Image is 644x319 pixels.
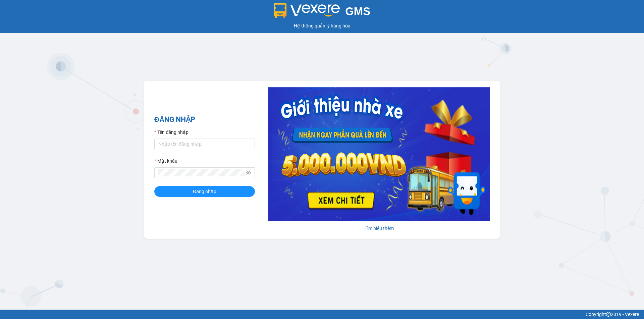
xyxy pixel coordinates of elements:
h2: ĐĂNG NHẬP [154,114,255,125]
input: Tên đăng nhập [154,139,255,149]
span: GMS [345,5,370,17]
img: logo 2 [274,3,340,18]
div: Copyright 2019 - Vexere [5,311,639,318]
div: Tìm hiểu thêm [268,225,490,232]
div: Hệ thống quản lý hàng hóa [2,22,642,29]
span: eye-invisible [246,170,251,175]
label: Mật khẩu [154,157,177,165]
span: copyright [606,312,611,317]
button: Đăng nhập [154,186,255,197]
span: Đăng nhập [193,188,216,195]
a: GMS [274,10,371,15]
input: Mật khẩu [158,169,245,176]
label: Tên đăng nhập [154,129,189,136]
img: banner-0 [268,87,490,221]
